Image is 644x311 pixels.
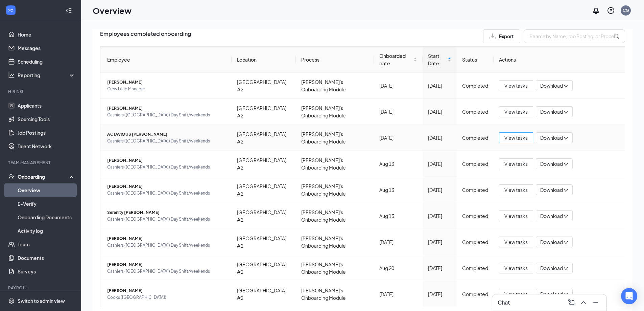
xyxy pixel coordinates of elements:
[232,203,296,229] td: [GEOGRAPHIC_DATA] #2
[540,160,563,168] span: Download
[499,132,533,143] button: View tasks
[18,297,65,304] div: Switch to admin view
[296,203,374,229] td: [PERSON_NAME]'s Onboarding Module
[18,139,75,153] a: Talent Network
[296,229,374,255] td: [PERSON_NAME]'s Onboarding Module
[107,131,226,138] span: ACTAVIOUS [PERSON_NAME]
[504,212,528,220] span: View tasks
[564,110,568,115] span: down
[379,108,417,115] div: [DATE]
[18,99,75,112] a: Applicants
[107,268,226,275] span: Cashiers ([GEOGRAPHIC_DATA]) Day Shift/weekends
[232,151,296,177] td: [GEOGRAPHIC_DATA] #2
[18,72,76,79] div: Reporting
[621,288,637,304] div: Open Intercom Messenger
[374,47,423,73] th: Onboarded date
[232,47,296,73] th: Location
[428,186,451,194] div: [DATE]
[504,108,528,115] span: View tasks
[107,294,226,301] span: Cooks ([GEOGRAPHIC_DATA])
[379,264,417,272] div: Aug 20
[107,190,226,197] span: Cashiers ([GEOGRAPHIC_DATA]) Day Shift/weekends
[379,134,417,141] div: [DATE]
[379,160,417,168] div: Aug 13
[428,238,451,246] div: [DATE]
[564,214,568,219] span: down
[499,80,533,91] button: View tasks
[18,183,75,197] a: Overview
[504,82,528,89] span: View tasks
[462,186,488,194] div: Completed
[379,290,417,298] div: [DATE]
[462,108,488,115] div: Completed
[296,255,374,281] td: [PERSON_NAME]'s Onboarding Module
[462,290,488,298] div: Completed
[232,281,296,307] td: [GEOGRAPHIC_DATA] #2
[428,52,446,67] span: Start Date
[107,112,226,118] span: Cashiers ([GEOGRAPHIC_DATA]) Day Shift/weekends
[483,29,520,43] button: Export
[607,6,615,15] svg: QuestionInfo
[457,47,494,73] th: Status
[107,209,226,216] span: Serenity [PERSON_NAME]
[107,287,226,294] span: [PERSON_NAME]
[504,238,528,246] span: View tasks
[232,73,296,99] td: [GEOGRAPHIC_DATA] #2
[540,239,563,246] span: Download
[590,297,601,308] button: Minimize
[498,299,510,306] h3: Chat
[564,136,568,141] span: down
[7,7,14,14] svg: WorkstreamLogo
[504,134,528,141] span: View tasks
[579,298,588,307] svg: ChevronUp
[379,186,417,194] div: Aug 13
[540,108,563,115] span: Download
[107,86,226,92] span: Crew Lead Manager
[18,238,75,251] a: Team
[564,188,568,193] span: down
[499,106,533,117] button: View tasks
[504,160,528,168] span: View tasks
[18,210,75,224] a: Onboarding Documents
[540,265,563,272] span: Download
[107,157,226,164] span: [PERSON_NAME]
[499,34,514,39] span: Export
[107,164,226,171] span: Cashiers ([GEOGRAPHIC_DATA]) Day Shift/weekends
[296,177,374,203] td: [PERSON_NAME]'s Onboarding Module
[107,216,226,223] span: Cashiers ([GEOGRAPHIC_DATA]) Day Shift/weekends
[296,47,374,73] th: Process
[18,126,75,139] a: Job Postings
[107,79,226,86] span: [PERSON_NAME]
[462,264,488,272] div: Completed
[428,134,451,141] div: [DATE]
[564,266,568,271] span: down
[18,41,75,55] a: Messages
[504,264,528,272] span: View tasks
[379,52,412,67] span: Onboarded date
[232,177,296,203] td: [GEOGRAPHIC_DATA] #2
[296,99,374,125] td: [PERSON_NAME]'s Onboarding Module
[592,298,600,307] svg: Minimize
[379,212,417,220] div: Aug 13
[499,210,533,221] button: View tasks
[107,183,226,190] span: [PERSON_NAME]
[232,229,296,255] td: [GEOGRAPHIC_DATA] #2
[462,82,488,89] div: Completed
[65,7,72,14] svg: Collapse
[107,261,226,268] span: [PERSON_NAME]
[494,47,625,73] th: Actions
[540,134,563,141] span: Download
[18,112,75,126] a: Sourcing Tools
[564,240,568,245] span: down
[93,5,132,16] h1: Overview
[379,238,417,246] div: [DATE]
[428,290,451,298] div: [DATE]
[462,238,488,246] div: Completed
[428,264,451,272] div: [DATE]
[540,213,563,220] span: Download
[462,160,488,168] div: Completed
[499,158,533,169] button: View tasks
[499,289,533,299] button: View tasks
[540,82,563,89] span: Download
[18,55,75,68] a: Scheduling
